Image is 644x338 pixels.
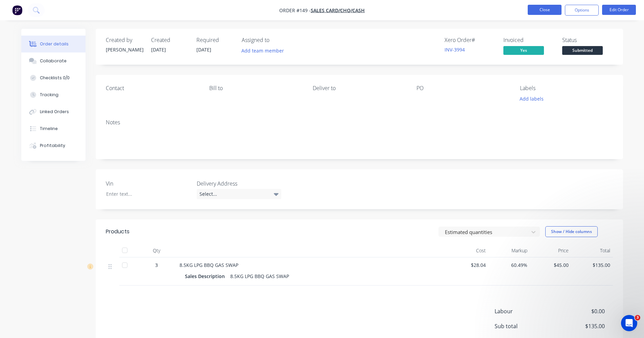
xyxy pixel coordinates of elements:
button: Timeline [21,120,86,137]
button: Add team member [238,46,287,55]
div: Team [24,30,37,38]
div: Xero Order # [445,37,495,43]
span: $28.04 [450,261,486,269]
span: Sub total [495,322,555,330]
div: Team [24,56,37,63]
button: Close [528,5,562,15]
div: Cost [447,244,489,257]
button: Ask a question [37,191,98,204]
span: [DATE] [196,46,211,53]
span: Hey [PERSON_NAME] 👋 Welcome to Factory! Take a look around, and if you have any questions just le... [24,74,371,80]
span: 3 [155,261,158,269]
button: Collaborate [21,52,86,69]
div: Linked Orders [40,109,69,115]
a: INV-3994 [445,46,465,53]
span: $0.00 [554,307,604,315]
button: Add team member [242,46,288,55]
div: Required [196,37,234,43]
div: 8.5KG LPG BBQ GAS SWAP [228,271,292,281]
div: Assigned to [242,37,309,43]
img: Profile image for Cathy [8,74,21,87]
div: Invoiced [503,37,554,43]
span: 8.5KG LPG BBQ GAS SWAP [180,262,238,268]
span: $135.00 [554,322,604,330]
div: • [DATE] [38,56,57,63]
div: PO [416,85,509,91]
span: $45.00 [533,261,569,269]
div: Labels [520,85,613,91]
span: 60.49% [491,261,527,269]
div: Collaborate [40,58,67,64]
span: Submitted [562,46,603,55]
div: Created by [106,37,143,43]
div: Markup [488,244,530,257]
button: Show / Hide columns [545,226,598,237]
span: Yes [503,46,544,55]
button: Tracking [21,86,86,103]
button: Help [101,211,135,238]
span: $135.00 [574,261,610,269]
div: Sales Description [185,271,228,281]
div: Close [119,3,131,15]
span: Order #149 - [279,7,311,14]
div: Notes [106,119,613,126]
div: [PERSON_NAME] [106,46,143,53]
label: Vin [106,179,190,188]
div: Created [151,37,188,43]
div: [PERSON_NAME] [24,81,63,88]
img: Factory [12,5,22,15]
button: Submitted [562,46,603,56]
label: Delivery Address [197,179,281,188]
div: Price [530,244,572,257]
button: Edit Order [602,5,636,15]
div: • [DATE] [65,81,84,88]
div: Tracking [40,92,58,98]
div: Qty [136,244,177,257]
span: Messages [38,228,64,233]
h1: Messages [50,3,87,15]
span: Help [113,228,124,233]
button: Checklists 0/0 [21,69,86,86]
div: Profitability [40,143,65,149]
button: Add labels [516,94,547,103]
iframe: Intercom live chat [621,315,637,331]
button: News [68,211,101,238]
img: Profile image for Team [8,24,21,37]
div: Bill to [209,85,302,91]
div: Order details [40,41,69,47]
a: SALES CARD/CHQ/CASH [311,7,365,14]
div: Checklists 0/0 [40,75,70,81]
img: Profile image for Team [8,49,21,62]
div: Contact [106,85,198,91]
div: Timeline [40,126,58,132]
div: Select... [197,189,281,199]
span: News [78,228,91,233]
span: [DATE] [151,46,166,53]
div: • [DATE] [38,30,57,38]
button: Messages [34,211,68,238]
div: Products [106,228,129,236]
span: Labour [495,307,555,315]
div: Total [571,244,613,257]
div: Deliver to [313,85,405,91]
span: Home [10,228,24,233]
div: Status [562,37,613,43]
span: 3 [635,315,640,320]
button: Order details [21,36,86,52]
button: Linked Orders [21,103,86,120]
button: Profitability [21,137,86,154]
button: Options [565,5,599,16]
